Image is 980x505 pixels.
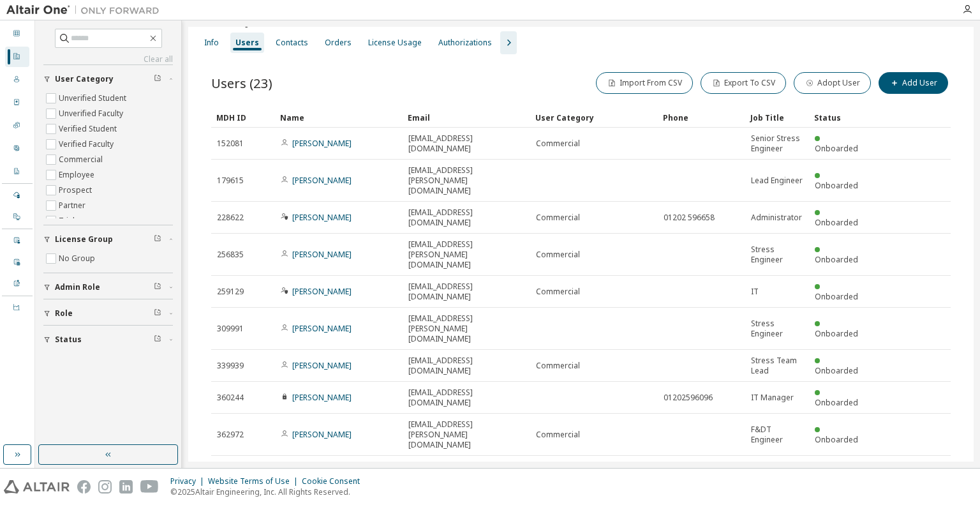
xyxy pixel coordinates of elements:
label: Employee [59,167,97,183]
span: Clear filter [154,74,161,84]
span: Users (23) [211,74,272,92]
a: [PERSON_NAME] [292,360,352,371]
p: © 2025 Altair Engineering, Inc. All Rights Reserved. [170,486,367,497]
button: Status [43,326,173,354]
span: Onboarded [815,291,858,302]
img: linkedin.svg [119,480,133,494]
div: Cookie Consent [302,476,367,486]
span: Onboarded [815,434,858,445]
span: [EMAIL_ADDRESS][PERSON_NAME][DOMAIN_NAME] [408,165,524,196]
a: Clear all [43,54,173,64]
span: License Group [55,234,113,245]
span: [EMAIL_ADDRESS][DOMAIN_NAME] [408,356,524,376]
label: Prospect [59,183,94,198]
span: Stress Team Lead [751,356,803,376]
span: IT Manager [751,393,794,403]
button: Import From CSV [596,72,693,94]
span: Clear filter [154,335,161,345]
span: Commercial [536,250,580,260]
div: SKUs [5,116,29,136]
a: [PERSON_NAME] [292,323,352,334]
span: 256835 [217,250,244,260]
label: Verified Faculty [59,137,116,152]
label: Unverified Faculty [59,106,126,121]
div: Product Downloads [5,274,29,294]
img: Altair One [6,4,166,17]
span: Commercial [536,139,580,149]
span: Administrator [751,213,802,223]
span: Onboarded [815,328,858,339]
span: User Category [55,74,114,84]
span: Clear filter [154,308,161,319]
div: Phone [663,107,740,128]
button: License Group [43,225,173,253]
label: Verified Student [59,121,119,137]
span: 259129 [217,287,244,297]
a: [PERSON_NAME] [292,429,352,440]
button: User Category [43,65,173,93]
span: 228622 [217,213,244,223]
span: F&DT Engineer [751,425,803,445]
span: Status [55,335,82,345]
div: Job Title [750,107,804,128]
div: Email [408,107,525,128]
span: IT [751,287,759,297]
div: User Profile [5,139,29,159]
span: [EMAIL_ADDRESS][DOMAIN_NAME] [408,133,524,154]
label: Trial [59,213,77,229]
span: [EMAIL_ADDRESS][PERSON_NAME][DOMAIN_NAME] [408,239,524,270]
a: [PERSON_NAME] [292,249,352,260]
img: youtube.svg [140,480,159,494]
div: Users [5,70,29,90]
div: Info [204,38,219,48]
span: Onboarded [815,254,858,265]
button: Export To CSV [701,72,786,94]
div: Privacy [170,476,208,486]
span: 152081 [217,139,244,149]
span: Onboarded [815,217,858,228]
img: altair_logo.svg [4,480,70,494]
span: 362972 [217,430,244,440]
span: 339939 [217,361,244,371]
button: Role [43,299,173,328]
span: [EMAIL_ADDRESS][PERSON_NAME][DOMAIN_NAME] [408,419,524,450]
a: [PERSON_NAME] [292,392,352,403]
span: [EMAIL_ADDRESS][DOMAIN_NAME] [408,282,524,302]
div: Website Terms of Use [208,476,302,486]
div: Status [814,107,868,128]
button: Admin Role [43,273,173,301]
div: Name [280,107,397,128]
label: Commercial [59,152,105,167]
span: Role [55,308,73,319]
a: [PERSON_NAME] [292,286,352,297]
img: facebook.svg [77,480,91,494]
span: Commercial [536,213,580,223]
span: Stress Engineer [751,319,803,339]
div: Units Usage BI [5,298,29,318]
span: Onboarded [815,180,858,191]
div: Dashboard [5,24,29,44]
a: [PERSON_NAME] [292,212,352,223]
div: Companies [5,47,29,67]
span: 179615 [217,176,244,186]
label: Unverified Student [59,91,129,106]
span: Senior Stress Engineer [751,133,803,154]
span: 01202 596658 [664,213,715,223]
span: Onboarded [815,143,858,154]
div: Company Profile [5,162,29,182]
span: Commercial [536,361,580,371]
button: Adopt User [794,72,871,94]
label: No Group [59,251,98,266]
span: [EMAIL_ADDRESS][DOMAIN_NAME] [408,207,524,228]
a: [PERSON_NAME] [292,175,352,186]
label: Partner [59,198,88,213]
span: Clear filter [154,282,161,292]
span: 360244 [217,393,244,403]
div: Company Events [5,252,29,273]
span: Admin Role [55,282,100,292]
span: [EMAIL_ADDRESS][PERSON_NAME][DOMAIN_NAME] [408,313,524,344]
span: Stress Engineer [751,245,803,265]
div: Managed [5,185,29,206]
div: License Usage [368,38,422,48]
div: Users [235,38,259,48]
